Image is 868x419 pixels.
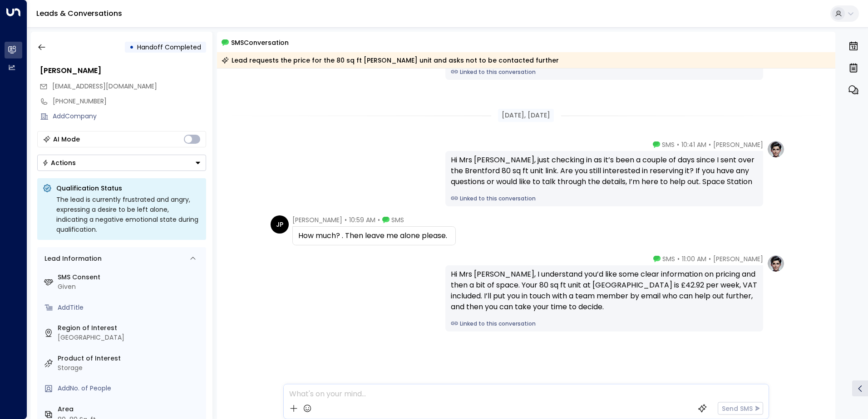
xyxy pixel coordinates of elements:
[709,254,711,263] span: •
[56,184,201,193] p: Qualification Status
[498,109,554,122] div: [DATE], [DATE]
[378,215,380,224] span: •
[137,43,201,52] span: Handoff Completed
[681,140,706,149] span: 10:41 AM
[682,254,706,263] span: 11:00 AM
[271,215,289,234] div: JP
[58,282,202,292] div: Given
[713,140,763,149] span: [PERSON_NAME]
[53,97,206,106] div: [PHONE_NUMBER]
[677,140,679,149] span: •
[662,140,675,149] span: SMS
[58,354,202,363] label: Product of Interest
[41,254,102,263] div: Lead Information
[56,195,201,234] div: The lead is currently frustrated and angry, expressing a desire to be left alone, indicating a ne...
[451,155,758,187] div: Hi Mrs [PERSON_NAME], just checking in as it’s been a couple of days since I sent over the Brentf...
[58,303,202,312] div: AddTitle
[349,215,375,224] span: 10:59 AM
[391,215,404,224] span: SMS
[451,68,758,76] a: Linked to this conversation
[58,363,202,373] div: Storage
[451,320,758,328] a: Linked to this conversation
[37,155,206,171] div: Button group with a nested menu
[42,159,76,167] div: Actions
[53,135,80,144] div: AI Mode
[58,273,202,282] label: SMS Consent
[222,56,559,65] div: Lead requests the price for the 80 sq ft [PERSON_NAME] unit and asks not to be contacted further
[37,155,206,171] button: Actions
[231,37,289,48] span: SMS Conversation
[292,215,342,224] span: [PERSON_NAME]
[129,39,134,55] div: •
[40,65,206,76] div: [PERSON_NAME]
[662,254,675,263] span: SMS
[677,254,680,263] span: •
[36,8,122,19] a: Leads & Conversations
[58,323,202,333] label: Region of Interest
[451,195,758,203] a: Linked to this conversation
[53,112,206,121] div: AddCompany
[709,140,711,149] span: •
[52,82,157,91] span: josephinepembroke@btinternet.com
[58,404,202,414] label: Area
[58,384,202,393] div: AddNo. of People
[713,254,763,263] span: [PERSON_NAME]
[767,140,785,158] img: profile-logo.png
[451,269,758,312] div: Hi Mrs [PERSON_NAME], I understand you’d like some clear information on pricing and then a bit of...
[345,215,347,224] span: •
[58,333,202,342] div: [GEOGRAPHIC_DATA]
[298,230,450,241] div: How much? . Then leave me alone please.
[767,254,785,273] img: profile-logo.png
[52,82,157,91] span: [EMAIL_ADDRESS][DOMAIN_NAME]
